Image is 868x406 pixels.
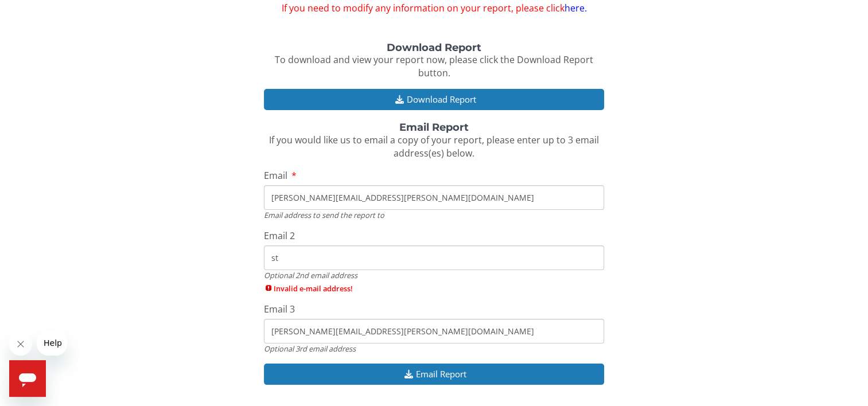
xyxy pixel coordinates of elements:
div: Optional 3rd email address [264,343,604,354]
span: If you need to modify any information on your report, please click [264,2,604,15]
button: Download Report [264,89,604,110]
span: Email 3 [264,303,295,315]
div: Email address to send the report to [264,210,604,220]
span: Email [264,169,287,182]
span: Invalid e-mail address! [264,283,604,294]
strong: Download Report [387,41,481,54]
button: Email Report [264,364,604,385]
span: To download and view your report now, please click the Download Report button. [275,53,593,79]
strong: Email Report [399,121,469,134]
iframe: Button to launch messaging window [9,360,46,397]
div: Optional 2nd email address [264,270,604,280]
iframe: Message from company [37,330,67,356]
span: Email 2 [264,229,295,242]
a: here. [564,2,586,14]
iframe: Close message [9,333,32,356]
span: If you would like us to email a copy of your report, please enter up to 3 email address(es) below. [269,134,599,159]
